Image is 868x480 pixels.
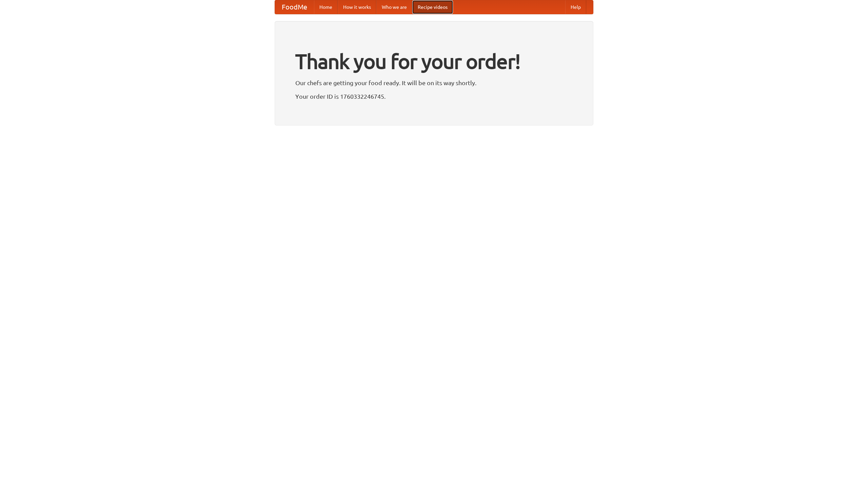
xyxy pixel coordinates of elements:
h1: Thank you for your order! [295,45,573,78]
a: Home [314,0,338,14]
a: Who we are [376,0,412,14]
p: Our chefs are getting your food ready. It will be on its way shortly. [295,78,573,88]
a: Help [565,0,586,14]
p: Your order ID is 1760332246745. [295,91,573,101]
a: How it works [338,0,376,14]
a: Recipe videos [412,0,453,14]
a: FoodMe [275,0,314,14]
